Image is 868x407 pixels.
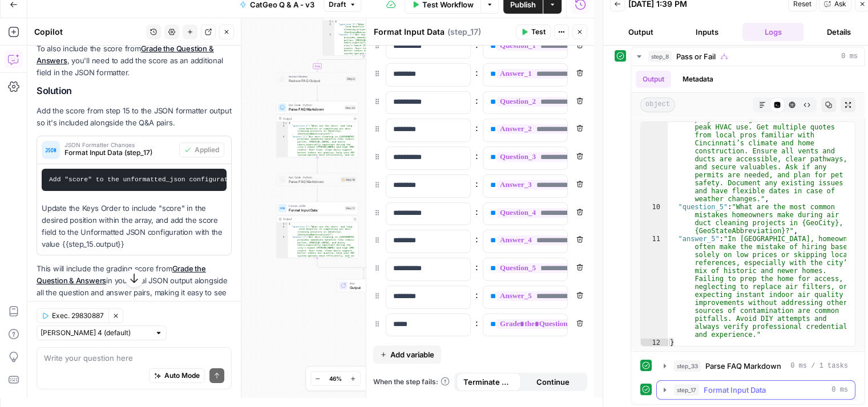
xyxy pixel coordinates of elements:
span: step_8 [648,51,672,62]
button: 0 ms [631,47,865,66]
p: Add the score from step 15 to the JSON formatter output so it's included alongside the Q&A pairs. [37,105,232,129]
span: : [475,149,478,162]
div: Step 16 [341,177,356,182]
div: Human ReviewReview FAQ OutputStep 5 [276,72,358,85]
span: : [475,205,478,218]
div: Output [283,116,350,120]
div: Step 33 [344,105,356,109]
div: 9 [641,99,668,203]
span: : [475,121,478,135]
button: Inputs [676,23,738,41]
div: Run Code · PythonParse FAQ MarkdownStep 16 [276,173,358,186]
g: Edge from step_8 to step_5 [317,55,364,72]
button: Applied [179,143,224,157]
span: 0 ms [831,385,848,395]
span: : [475,260,478,274]
span: : [475,232,478,246]
span: : [475,66,478,79]
button: Metadata [676,71,720,88]
input: Claude Sonnet 4 (default) [41,327,150,338]
code: Add "score" to the unformatted_json configuration and set its value to reference step_15.output. ... [49,176,788,183]
button: Exec. 29830887 [37,308,108,323]
span: Continue [536,376,570,388]
span: 0 ms / 1 tasks [790,361,848,371]
span: : [475,177,478,190]
p: Looking at your workflow, currently only formats the Q&A pairs from . To also include the score f... [37,19,232,79]
button: Output [610,23,672,41]
div: 3 [276,236,288,265]
button: 0 ms / 1 tasks [657,357,855,375]
span: Run Code · Python [289,175,338,179]
button: Test [516,25,551,39]
span: Toggle code folding, rows 1 through 12 [331,20,334,23]
div: Copilot [34,26,143,38]
a: When the step fails: [373,377,450,387]
span: JSON Formatter Changes [64,142,175,148]
span: Toggle code folding, rows 1 through 12 [285,122,288,125]
span: 0 ms [841,51,858,62]
div: 1 [276,222,288,225]
span: object [640,97,675,112]
g: Edge from step_16 to step_17 [317,186,318,201]
span: Terminate Workflow [463,376,514,388]
span: Format JSON [289,203,343,207]
span: Parse FAQ Markdown [289,107,342,112]
div: 3 [276,135,288,164]
span: Human Review [289,75,344,79]
span: Applied [195,145,219,155]
div: 0 ms [631,66,865,404]
span: Parse FAQ Markdown [289,179,338,184]
span: Parse FAQ Markdown [705,360,781,372]
a: Grade the Question & Answers [37,264,206,285]
p: Update the Keys Order to include "score" in the desired position within the array, and add the sc... [42,202,227,251]
div: Format JSONFormat Input DataStep 17Output{ "question_1":"What are the short- and long -term benef... [276,202,358,258]
span: step_33 [674,360,701,372]
span: Toggle code folding, rows 1 through 12 [285,222,288,225]
div: Output [330,15,397,19]
span: Test [531,27,546,37]
button: Add variable [373,345,441,364]
span: Format Input Data [289,207,343,213]
span: : [475,316,478,329]
div: EndOutput [322,279,405,292]
span: Format Input Data [704,384,766,396]
g: Edge from step_17 to step_8-conditional-end [317,258,364,270]
span: Auto Mode [164,370,200,380]
div: Step 17 [345,206,356,210]
div: 2 [276,225,288,236]
span: Output [350,284,386,290]
span: Add variable [390,349,434,360]
div: 2 [323,23,334,34]
button: Output [636,71,671,88]
div: 2 [276,124,288,135]
span: : [475,288,478,302]
g: Edge from step_33 to step_16 [317,157,318,173]
span: Review FAQ Output [289,78,344,83]
span: Run Code · Python [289,103,342,107]
p: This will include the grading score from in your final JSON output alongside all the question and... [37,263,232,323]
button: 0 ms [657,381,855,399]
span: Exec. 29830887 [52,310,104,320]
button: Auto Mode [149,368,205,382]
div: Step 5 [346,76,356,81]
div: 10 [641,203,668,235]
span: ( step_17 ) [447,26,481,38]
button: Logs [742,23,804,41]
div: 11 [641,235,668,339]
div: 3 [323,34,334,63]
span: step_17 [674,384,699,396]
span: Pass or Fail [676,51,716,62]
div: 1 [323,20,334,23]
g: Edge from step_5 to step_33 [317,85,318,100]
span: : [475,93,478,107]
h2: Solution [37,86,232,96]
span: 46% [329,374,342,383]
span: End [350,281,386,285]
div: 12 [641,339,668,347]
div: 1 [276,122,288,125]
span: Format Input Data (step_17) [64,148,175,158]
textarea: Format Input Data [374,26,445,38]
div: Output [283,217,350,221]
div: Run Code · PythonParse FAQ MarkdownStep 33Output{ "question_1":"What are the short- and long -ter... [276,101,358,157]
